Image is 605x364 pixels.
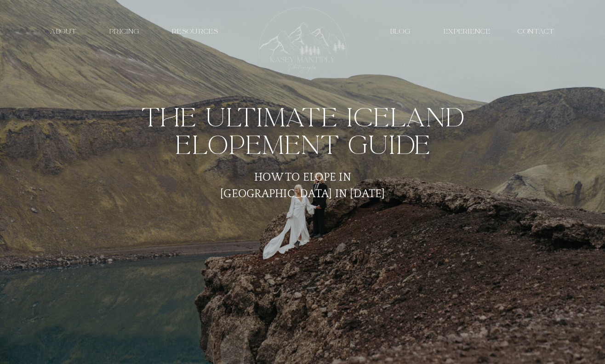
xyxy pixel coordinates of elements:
[164,27,227,36] a: resources
[385,27,416,36] a: Blog
[206,169,399,187] h3: How to Elope in [GEOGRAPHIC_DATA] in [DATE]
[103,27,146,36] a: PRICING
[108,104,498,159] h1: The Ultimate iceland Elopement Guide
[42,27,85,36] a: about
[514,27,559,36] a: contact
[441,27,493,36] a: EXPERIENCE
